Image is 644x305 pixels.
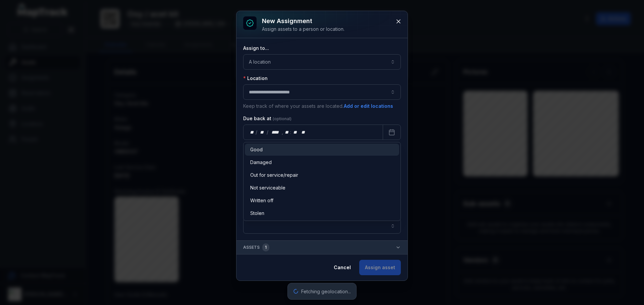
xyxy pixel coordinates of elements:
[250,172,298,178] span: Out for service/repair
[250,184,285,191] span: Not serviceable
[250,210,264,217] span: Stolen
[250,146,263,153] span: Good
[250,197,273,204] span: Written off
[250,159,272,166] span: Damaged
[301,289,351,294] span: Fetching geolocation...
